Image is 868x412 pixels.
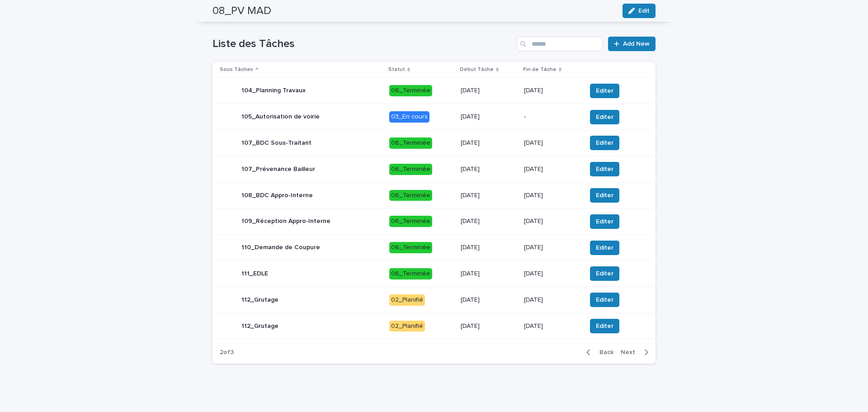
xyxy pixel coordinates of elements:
span: Add New [623,41,650,47]
p: [DATE] [461,322,517,330]
h1: Liste des Tâches [212,38,513,51]
h2: 08_PV MAD [212,5,271,18]
tr: 104_Planning Travaux06_Terminée[DATE][DATE]Editer [212,78,656,104]
p: Sous Tâches [220,65,253,75]
div: 02_Planifié [389,294,425,306]
button: Editer [590,214,619,229]
p: 109_Réception Appro-Interne [241,218,330,225]
div: 06_Terminée [389,190,432,201]
tr: 107_Prévenance Bailleur06_Terminée[DATE][DATE]Editer [212,156,656,182]
span: Editer [596,217,613,226]
p: 108_BDC Appro-Interne [241,192,313,199]
p: 107_Prévenance Bailleur [241,166,315,173]
p: 111_EDLE [241,270,268,278]
div: 02_Planifié [389,321,425,332]
button: Edit [623,4,656,18]
span: Editer [596,322,613,331]
button: Editer [590,110,619,124]
button: Editer [590,266,619,281]
div: 03_En cours [389,111,429,123]
span: Editer [596,243,613,252]
p: [DATE] [524,296,579,304]
p: 110_Demande de Coupure [241,244,320,251]
div: 06_Terminée [389,242,432,253]
tr: 108_BDC Appro-Interne06_Terminée[DATE][DATE]Editer [212,182,656,208]
button: Editer [590,293,619,307]
p: Statut [388,65,405,75]
p: Fin de Tâche [523,65,557,75]
span: Editer [596,138,613,147]
p: Début Tâche [460,65,494,75]
tr: 112_Grutage02_Planifié[DATE][DATE]Editer [212,313,656,339]
button: Back [579,348,617,356]
p: [DATE] [524,218,579,225]
input: Search [517,37,603,51]
button: Editer [590,162,619,176]
p: [DATE] [461,296,517,304]
p: 105_Autorisation de voirie [241,113,320,121]
p: [DATE] [461,218,517,225]
p: 112_Grutage [241,322,278,330]
p: 2 of 3 [212,341,241,364]
p: [DATE] [461,87,517,95]
button: Next [617,348,656,356]
tr: 107_BDC Sous-Traitant06_Terminée[DATE][DATE]Editer [212,130,656,156]
p: - [524,113,579,121]
p: [DATE] [524,87,579,95]
a: Add New [608,37,656,51]
p: [DATE] [524,244,579,251]
span: Editer [596,269,613,278]
p: [DATE] [461,192,517,199]
p: 107_BDC Sous-Traitant [241,139,311,147]
button: Editer [590,241,619,255]
p: [DATE] [461,166,517,173]
div: 06_Terminée [389,137,432,149]
button: Editer [590,319,619,333]
button: Editer [590,84,619,98]
p: [DATE] [524,322,579,330]
button: Editer [590,188,619,203]
div: 06_Terminée [389,85,432,96]
p: [DATE] [524,139,579,147]
tr: 109_Réception Appro-Interne06_Terminée[DATE][DATE]Editer [212,208,656,235]
p: [DATE] [524,166,579,173]
tr: 112_Grutage02_Planifié[DATE][DATE]Editer [212,287,656,313]
span: Edit [638,8,650,14]
p: [DATE] [461,244,517,251]
span: Editer [596,165,613,174]
p: [DATE] [524,192,579,199]
tr: 111_EDLE06_Terminée[DATE][DATE]Editer [212,261,656,287]
span: Editer [596,295,613,304]
p: [DATE] [524,270,579,278]
p: [DATE] [461,113,517,121]
span: Editer [596,113,613,122]
span: Next [621,349,641,355]
div: 06_Terminée [389,268,432,279]
p: [DATE] [461,139,517,147]
p: 112_Grutage [241,296,278,304]
span: Editer [596,191,613,200]
span: Editer [596,86,613,95]
span: Back [594,349,613,355]
tr: 105_Autorisation de voirie03_En cours[DATE]-Editer [212,104,656,130]
p: [DATE] [461,270,517,278]
tr: 110_Demande de Coupure06_Terminée[DATE][DATE]Editer [212,235,656,261]
button: Editer [590,136,619,150]
p: 104_Planning Travaux [241,87,306,95]
div: 06_Terminée [389,216,432,227]
div: 06_Terminée [389,164,432,175]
